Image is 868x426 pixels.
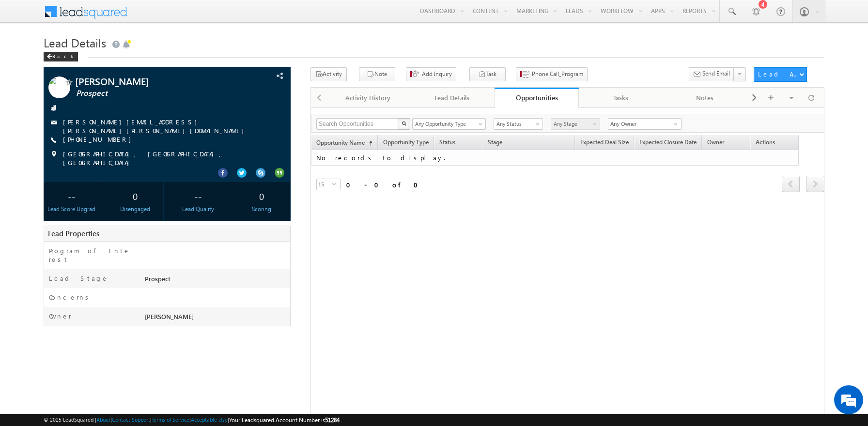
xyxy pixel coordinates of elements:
[44,415,340,425] span: © 2025 LeadSquared | | | | |
[663,88,747,108] a: Notes
[76,89,231,98] span: Prospect
[46,205,98,213] div: Lead Score Upgrad
[334,92,402,104] div: Activity History
[579,88,663,108] a: Tasks
[754,67,807,82] button: Lead Actions
[418,92,486,104] div: Lead Details
[44,35,106,50] span: Lead Details
[365,139,372,147] span: (sorted ascending)
[412,118,486,130] a: Any Opportunity Type
[782,176,800,192] span: prev
[332,182,340,186] span: select
[49,312,72,320] label: Owner
[49,274,108,283] label: Lead Stage
[236,187,288,205] div: 0
[639,138,697,146] span: Expected Closure Date
[44,51,83,60] a: Back
[109,205,161,213] div: Disengaged
[16,51,41,63] img: d_60004797649_company_0_60004797649
[532,70,583,78] span: Phone Call_Program
[702,69,730,78] span: Send Email
[502,93,572,102] div: Opportunities
[236,205,288,213] div: Scoring
[49,293,92,302] label: Concerns
[13,90,177,290] textarea: Type your message and hit 'Enter'
[488,138,502,146] span: Stage
[575,137,634,150] a: Expected Deal Size
[402,121,406,126] img: Search
[142,274,290,288] div: Prospect
[172,205,224,213] div: Lead Quality
[422,70,452,78] span: Add Inquiry
[49,246,133,264] label: Program of Interest
[413,120,480,128] span: Any Opportunity Type
[326,88,411,108] a: Activity History
[411,88,495,108] a: Lead Details
[434,137,482,150] a: Status
[483,137,507,150] a: Stage
[406,67,456,81] button: Add Inquiry
[494,120,540,128] span: Any Status
[359,67,395,81] button: Note
[689,67,734,81] button: Send Email
[806,177,824,192] a: next
[50,51,163,63] div: Chat with us now
[551,118,600,130] a: Any Stage
[311,150,799,166] td: No records to display.
[346,179,424,190] div: 0 - 0 of 0
[48,228,99,238] span: Lead Properties
[63,135,136,145] span: [PHONE_NUMBER]
[75,76,230,86] span: [PERSON_NAME]
[378,137,434,150] span: Opportunity Type
[311,137,377,150] a: Opportunity Name(sorted ascending)
[806,176,824,192] span: next
[229,416,340,424] span: Your Leadsquared Account Number is
[316,139,365,146] span: Opportunity Name
[109,187,161,205] div: 0
[635,137,701,150] a: Expected Closure Date
[608,118,682,130] input: Type to Search
[159,5,182,28] div: Minimize live chat window
[145,312,194,320] span: [PERSON_NAME]
[782,177,800,192] a: prev
[112,416,150,423] a: Contact Support
[48,76,70,102] img: Profile photo
[494,118,543,130] a: Any Status
[63,150,265,167] span: [GEOGRAPHIC_DATA], [GEOGRAPHIC_DATA], [GEOGRAPHIC_DATA]
[96,416,110,423] a: About
[325,416,340,424] span: 51284
[191,416,228,423] a: Acceptable Use
[317,179,332,190] span: 15
[751,137,798,150] span: Actions
[516,67,588,81] button: Phone Call_Program
[44,52,78,61] div: Back
[46,187,98,205] div: --
[172,187,224,205] div: --
[152,416,189,423] a: Terms of Service
[469,67,506,81] button: Task
[551,120,597,128] span: Any Stage
[310,67,347,81] button: Activity
[758,70,799,78] div: Lead Actions
[668,119,681,129] a: Show All Items
[671,92,739,104] div: Notes
[580,138,629,146] span: Expected Deal Size
[495,88,579,108] a: Opportunities
[132,298,176,311] em: Start Chat
[63,118,249,135] a: [PERSON_NAME][EMAIL_ADDRESS][PERSON_NAME][PERSON_NAME][DOMAIN_NAME]
[587,92,654,104] div: Tasks
[707,138,724,146] span: Owner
